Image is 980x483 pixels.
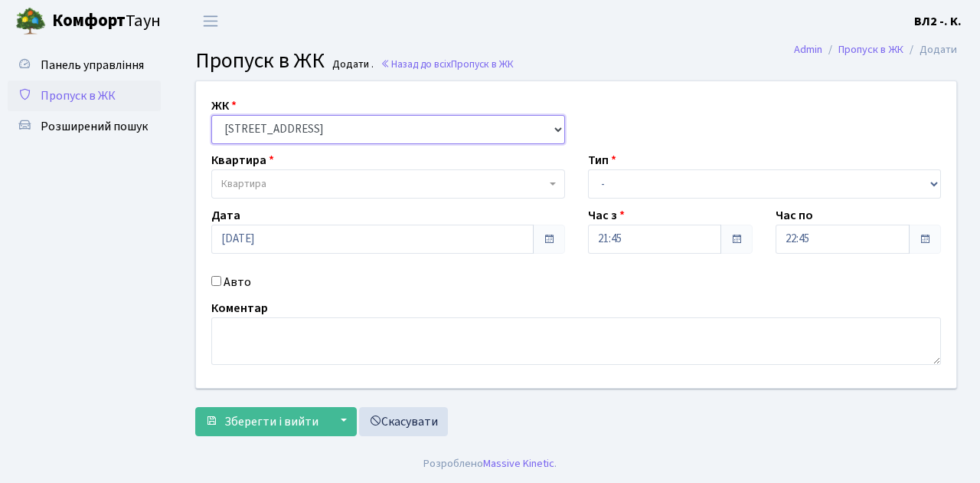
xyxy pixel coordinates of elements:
span: Квартира [221,176,266,192]
label: Тип [588,151,616,169]
b: ВЛ2 -. К. [914,13,962,30]
div: Розроблено . [423,455,557,472]
span: Пропуск в ЖК [451,57,514,71]
a: Massive Kinetic [483,455,554,472]
label: Квартира [211,151,274,169]
button: Переключити навігацію [191,8,230,34]
a: ВЛ2 -. К. [914,12,962,31]
a: Розширений пошук [8,111,161,142]
label: ЖК [211,97,237,115]
button: Зберегти і вийти [195,407,328,436]
small: Додати . [329,58,374,71]
span: Розширений пошук [41,118,148,135]
a: Скасувати [359,407,448,436]
a: Пропуск в ЖК [838,41,903,58]
a: Панель управління [8,50,161,80]
span: Панель управління [41,57,144,74]
nav: breadcrumb [771,34,980,66]
label: Дата [211,206,240,225]
label: Коментар [211,299,268,317]
a: Назад до всіхПропуск в ЖК [381,57,514,71]
a: Admin [794,41,822,58]
img: logo.png [15,6,46,37]
span: Пропуск в ЖК [195,45,325,76]
label: Авто [224,273,251,291]
li: Додати [903,41,957,58]
span: Зберегти і вийти [224,413,318,430]
label: Час по [776,206,813,225]
b: Комфорт [52,8,126,33]
a: Пропуск в ЖК [8,80,161,111]
span: Таун [52,8,161,34]
label: Час з [588,206,625,225]
span: Пропуск в ЖК [41,87,116,104]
